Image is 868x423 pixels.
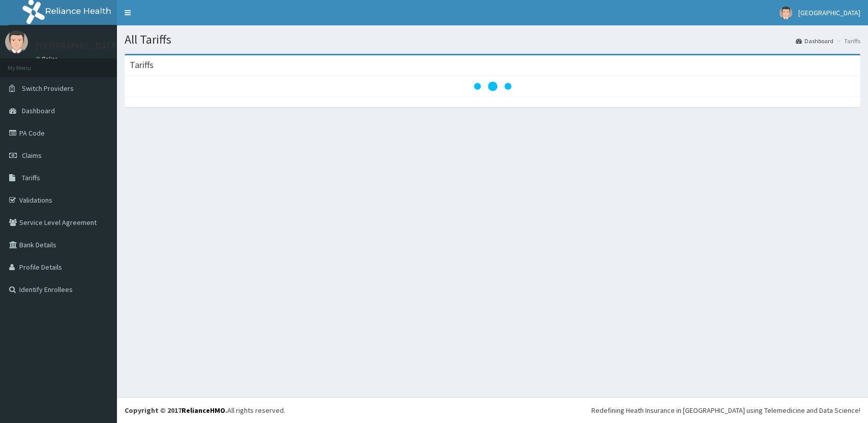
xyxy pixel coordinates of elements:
[798,8,860,17] span: [GEOGRAPHIC_DATA]
[117,397,868,423] footer: All rights reserved.
[834,37,860,45] li: Tariffs
[22,151,42,160] span: Claims
[22,173,40,182] span: Tariffs
[125,33,860,46] h1: All Tariffs
[591,405,860,415] div: Redefining Heath Insurance in [GEOGRAPHIC_DATA] using Telemedicine and Data Science!
[780,7,792,19] img: User Image
[130,60,154,70] h3: Tariffs
[796,37,833,45] a: Dashboard
[36,55,60,62] a: Online
[472,66,513,107] svg: audio-loading
[22,106,55,115] span: Dashboard
[125,406,227,415] strong: Copyright © 2017 .
[5,30,28,53] img: User Image
[36,41,119,50] p: [GEOGRAPHIC_DATA]
[182,406,225,415] a: RelianceHMO
[22,84,74,93] span: Switch Providers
